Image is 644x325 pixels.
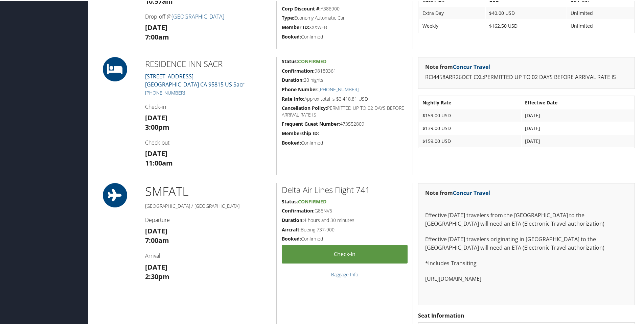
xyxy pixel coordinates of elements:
[282,76,304,82] strong: Duration:
[282,120,340,126] strong: Frequent Guest Number:
[145,202,271,209] h5: [GEOGRAPHIC_DATA] / [GEOGRAPHIC_DATA]
[282,95,304,101] strong: Rate Info:
[145,57,271,69] h2: RESIDENCE INN SACR
[425,258,628,267] p: *Includes Transiting
[145,158,173,167] strong: 11:00am
[282,216,304,223] strong: Duration:
[331,271,358,277] a: Baggage Info
[282,5,408,11] h5: A388900
[486,19,567,31] td: $162.50 USD
[425,189,490,196] strong: Note from
[425,72,628,81] p: RCI4458ARR26OCT CXL:PERMITTED UP TO 02 DAYS BEFORE ARRIVAL RATE IS
[282,207,408,214] h5: G85NV5
[145,122,169,131] strong: 3:00pm
[282,23,408,30] h5: XXXWEB
[145,89,185,95] a: [PHONE_NUMBER]
[282,14,294,20] strong: Type:
[282,120,408,127] h5: 473552809
[282,76,408,83] h5: 20 nights
[282,216,408,223] h5: 4 hours and 30 minutes
[282,67,315,73] strong: Confirmation:
[282,207,315,213] strong: Confirmation:
[145,32,169,41] strong: 7:00am
[145,251,271,259] h4: Arrival
[145,216,271,223] h4: Departure
[522,134,634,147] td: [DATE]
[282,235,408,242] h5: Confirmed
[282,244,408,263] a: Check-in
[282,23,309,30] strong: Member ID:
[486,6,567,19] td: $40.00 USD
[298,57,326,64] span: Confirmed
[425,202,628,228] p: Effective [DATE] travelers from the [GEOGRAPHIC_DATA] to the [GEOGRAPHIC_DATA] will need an ETA (...
[282,33,301,39] strong: Booked:
[522,122,634,134] td: [DATE]
[145,72,245,87] a: [STREET_ADDRESS][GEOGRAPHIC_DATA] CA 95815 US Sacr
[567,19,634,31] td: Unlimited
[425,274,628,283] p: [URL][DOMAIN_NAME]
[453,189,490,196] a: Concur Travel
[145,22,167,31] strong: [DATE]
[145,226,167,235] strong: [DATE]
[282,14,408,21] h5: Economy Automatic Car
[145,138,271,146] h4: Check-out
[282,104,408,117] h5: PERMITTED UP TO 02 DAYS BEFORE ARRIVAL RATE IS
[282,5,321,11] strong: Corp Discount #:
[282,95,408,102] h5: Approx total is $3,418.81 USD
[145,235,169,244] strong: 7:00am
[453,62,490,70] a: Concur Travel
[522,109,634,121] td: [DATE]
[419,109,521,121] td: $159.00 USD
[145,112,167,122] strong: [DATE]
[145,271,169,280] strong: 2:30pm
[145,148,167,157] strong: [DATE]
[282,33,408,40] h5: Confirmed
[282,57,298,64] strong: Status:
[282,85,319,92] strong: Phone Number:
[419,96,521,108] th: Nightly Rate
[418,311,464,319] strong: Seat Information
[419,6,485,19] td: Extra Day
[425,62,490,70] strong: Note from
[419,19,485,31] td: Weekly
[145,102,271,110] h4: Check-in
[282,183,408,195] h2: Delta Air Lines Flight 741
[145,262,167,271] strong: [DATE]
[419,134,521,147] td: $159.00 USD
[425,234,628,252] p: Effective [DATE] travelers originating in [GEOGRAPHIC_DATA] to the [GEOGRAPHIC_DATA] will need an...
[282,198,298,204] strong: Status:
[419,122,521,134] td: $139.00 USD
[282,104,327,110] strong: Cancellation Policy:
[282,226,301,232] strong: Aircraft:
[319,85,359,92] a: [PHONE_NUMBER]
[282,235,301,241] strong: Booked:
[567,6,634,19] td: Unlimited
[171,12,224,20] a: [GEOGRAPHIC_DATA]
[282,129,319,136] strong: Membership ID:
[282,226,408,232] h5: Boeing 737-900
[522,96,634,108] th: Effective Date
[282,139,408,146] h5: Confirmed
[145,12,271,20] h4: Drop-off @
[282,139,301,145] strong: Booked:
[145,182,271,199] h1: SMF ATL
[298,198,326,204] span: Confirmed
[282,67,408,74] h5: 98180361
